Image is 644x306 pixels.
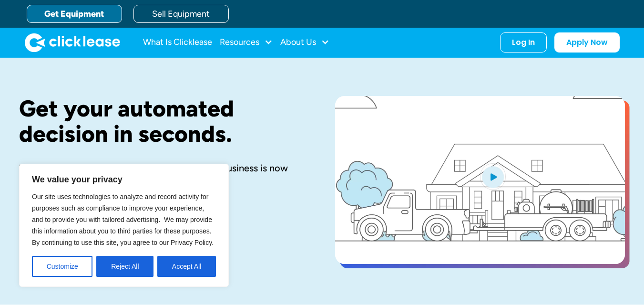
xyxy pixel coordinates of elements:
div: Log In [512,38,535,47]
img: Clicklease logo [25,33,120,52]
div: We value your privacy [19,164,229,287]
div: About Us [280,33,329,52]
a: Apply Now [554,32,620,53]
div: Resources [220,33,273,52]
a: open lightbox [335,96,625,264]
img: Blue play button logo on a light blue circular background [480,163,506,190]
a: What Is Clicklease [143,33,212,52]
a: Get Equipment [27,5,122,23]
div: The equipment you need to start or grow your business is now affordable with Clicklease. [19,162,305,187]
a: Sell Equipment [133,5,229,23]
button: Customize [32,256,92,277]
a: home [25,33,120,52]
h1: Get your automated decision in seconds. [19,96,305,147]
button: Accept All [157,256,216,277]
p: We value your privacy [32,174,216,185]
span: Our site uses technologies to analyze and record activity for purposes such as compliance to impr... [32,193,214,246]
button: Reject All [96,256,153,277]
